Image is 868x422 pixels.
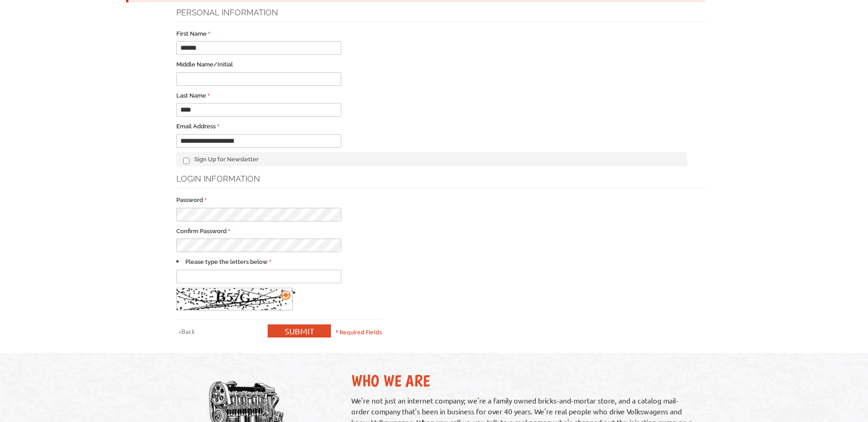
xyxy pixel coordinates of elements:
[176,152,687,167] label: Sign Up for Newsletter
[176,60,233,69] label: Middle Name/Initial
[268,324,331,338] button: Submit
[176,324,197,338] a: «Back
[351,371,696,390] h2: Who We Are
[176,173,705,188] h2: Login Information
[176,7,705,22] h2: Personal Information
[185,258,271,267] label: Please type the letters below
[179,328,181,335] small: «
[285,326,314,336] span: Submit
[176,29,210,38] label: First Name
[176,91,210,100] label: Last Name
[176,288,293,310] img: 2dc77c1b92dda61efacd9505a286bc24.png
[176,227,230,236] label: Confirm Password
[176,196,207,205] label: Password
[176,122,219,131] label: Email Address
[280,290,291,300] img: Reload captcha
[335,324,382,339] p: * Required Fields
